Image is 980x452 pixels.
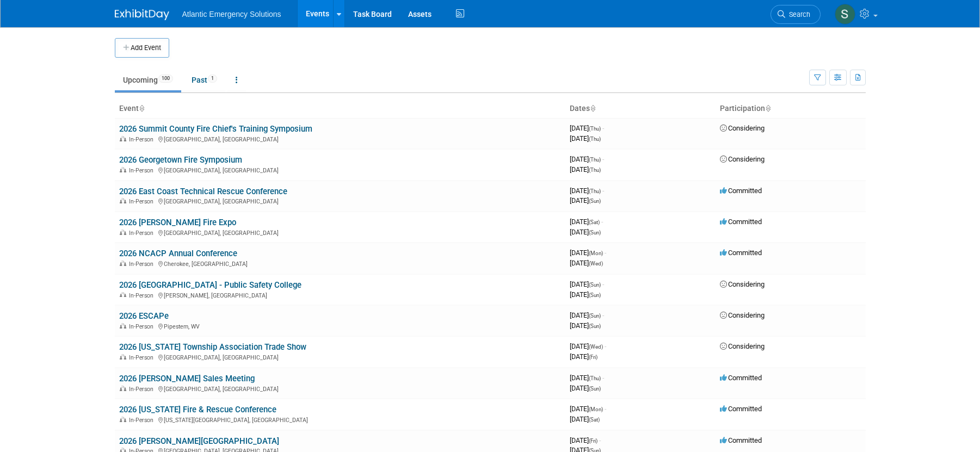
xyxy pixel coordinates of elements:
span: - [599,436,601,444]
a: 2026 [US_STATE] Township Association Trade Show [119,342,306,352]
div: [GEOGRAPHIC_DATA], [GEOGRAPHIC_DATA] [119,165,561,174]
span: (Sun) [589,292,601,298]
a: 2026 NCACP Annual Conference [119,249,237,258]
img: In-Person Event [120,136,126,141]
span: (Sun) [589,230,601,236]
span: (Sun) [589,313,601,319]
span: (Sun) [589,198,601,204]
span: [DATE] [570,124,604,132]
span: [DATE] [570,352,597,361]
a: Past1 [183,70,225,90]
a: Sort by Start Date [590,104,595,113]
span: In-Person [129,167,157,174]
span: [DATE] [570,134,601,143]
span: 100 [158,75,173,83]
a: 2026 [PERSON_NAME][GEOGRAPHIC_DATA] [119,436,279,446]
span: Considering [720,280,765,288]
span: [DATE] [570,415,600,423]
a: Sort by Participation Type [765,104,771,113]
img: In-Person Event [120,198,126,203]
img: In-Person Event [120,323,126,329]
img: In-Person Event [120,354,126,360]
span: [DATE] [570,187,604,195]
button: Add Event [115,38,169,58]
span: [DATE] [570,311,604,319]
div: [US_STATE][GEOGRAPHIC_DATA], [GEOGRAPHIC_DATA] [119,415,561,424]
span: - [602,280,604,288]
span: [DATE] [570,290,601,299]
span: [DATE] [570,228,601,236]
span: - [605,249,606,257]
span: In-Person [129,136,157,143]
span: (Mon) [589,406,603,412]
span: (Fri) [589,354,597,360]
span: In-Person [129,417,157,424]
span: - [605,342,606,350]
span: Committed [720,374,762,382]
a: 2026 [GEOGRAPHIC_DATA] - Public Safety College [119,280,301,290]
span: [DATE] [570,280,604,288]
span: Atlantic Emergency Solutions [182,10,281,18]
div: [GEOGRAPHIC_DATA], [GEOGRAPHIC_DATA] [119,134,561,143]
a: 2026 Georgetown Fire Symposium [119,155,242,165]
img: Stephanie Hood [835,4,855,24]
img: In-Person Event [120,230,126,235]
span: - [605,405,606,413]
div: [GEOGRAPHIC_DATA], [GEOGRAPHIC_DATA] [119,352,561,361]
span: [DATE] [570,249,606,257]
th: Event [115,100,565,118]
span: In-Person [129,354,157,361]
span: [DATE] [570,165,601,174]
span: Committed [720,249,762,257]
span: (Sat) [589,219,600,225]
span: Committed [720,436,762,444]
img: ExhibitDay [115,9,169,20]
span: In-Person [129,386,157,393]
span: Considering [720,124,765,132]
span: [DATE] [570,374,604,382]
span: Committed [720,405,762,413]
div: Pipestem, WV [119,321,561,330]
span: [DATE] [570,321,601,330]
th: Dates [565,100,716,118]
span: Considering [720,342,765,350]
span: In-Person [129,323,157,330]
span: [DATE] [570,384,601,392]
span: (Wed) [589,344,603,350]
div: [GEOGRAPHIC_DATA], [GEOGRAPHIC_DATA] [119,228,561,237]
span: (Sat) [589,417,600,423]
img: In-Person Event [120,386,126,391]
span: In-Person [129,261,157,268]
a: Sort by Event Name [139,104,144,113]
span: [DATE] [570,436,601,444]
span: [DATE] [570,196,601,205]
a: Search [771,5,821,24]
span: - [602,311,604,319]
a: 2026 East Coast Technical Rescue Conference [119,187,287,196]
span: (Sun) [589,386,601,392]
span: Considering [720,155,765,163]
span: Committed [720,187,762,195]
a: 2026 Summit County Fire Chief's Training Symposium [119,124,312,134]
span: In-Person [129,198,157,205]
span: [DATE] [570,259,603,267]
a: 2026 [PERSON_NAME] Fire Expo [119,218,236,227]
span: (Thu) [589,188,601,194]
a: 2026 [PERSON_NAME] Sales Meeting [119,374,255,383]
span: In-Person [129,230,157,237]
span: Considering [720,311,765,319]
div: [GEOGRAPHIC_DATA], [GEOGRAPHIC_DATA] [119,196,561,205]
span: (Thu) [589,157,601,163]
span: (Thu) [589,167,601,173]
span: In-Person [129,292,157,299]
a: Upcoming100 [115,70,181,90]
img: In-Person Event [120,261,126,266]
span: (Thu) [589,136,601,142]
img: In-Person Event [120,167,126,172]
span: [DATE] [570,155,604,163]
span: [DATE] [570,405,606,413]
span: [DATE] [570,342,606,350]
a: 2026 [US_STATE] Fire & Rescue Conference [119,405,276,414]
th: Participation [716,100,866,118]
span: (Fri) [589,438,597,444]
